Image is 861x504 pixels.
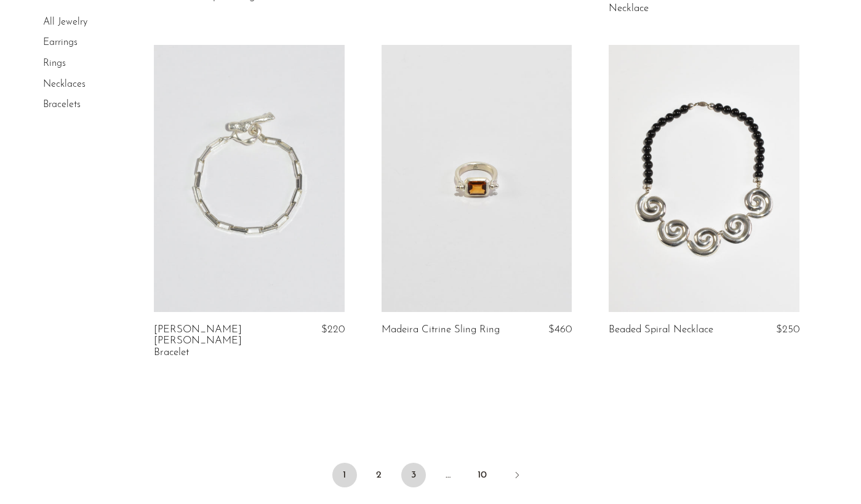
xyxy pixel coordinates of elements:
a: 2 [367,463,391,487]
a: Madeira Citrine Sling Ring [382,324,500,335]
span: $220 [321,324,345,335]
a: All Jewelry [43,17,87,27]
a: Rings [43,58,66,68]
span: … [436,463,460,487]
span: $250 [776,324,799,335]
span: $460 [548,324,572,335]
a: Necklaces [43,79,86,89]
a: Bracelets [43,100,81,110]
span: 1 [332,463,357,487]
a: 3 [401,463,426,487]
a: 10 [470,463,495,487]
a: Earrings [43,38,78,48]
a: Beaded Spiral Necklace [609,324,713,335]
a: Next [505,463,529,490]
a: [PERSON_NAME] [PERSON_NAME] Bracelet [154,324,280,358]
